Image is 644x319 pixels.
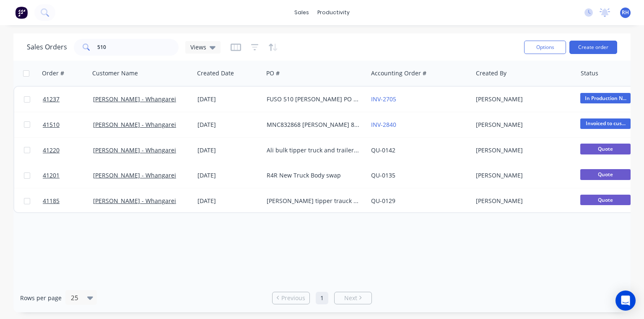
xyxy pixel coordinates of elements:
div: [DATE] [197,171,260,180]
div: [DATE] [197,121,260,129]
div: [DATE] [197,146,260,154]
div: FUSO 510 [PERSON_NAME] PO 825751 [267,95,360,103]
a: [PERSON_NAME] - Whangarei [93,146,176,154]
a: QU-0129 [371,197,395,205]
a: 41510 [43,112,93,137]
h1: Sales Orders [27,43,67,51]
span: Quote [580,195,631,205]
a: [PERSON_NAME] - Whangarei [93,95,176,103]
span: 41237 [43,95,60,103]
div: Open Intercom Messenger [615,291,636,311]
div: Customer Name [92,69,138,77]
div: [PERSON_NAME] [476,95,569,103]
div: Created By [476,69,506,77]
span: Quote [580,144,631,154]
a: Next page [335,294,371,302]
span: Previous [281,294,305,302]
div: [DATE] [197,95,260,103]
a: 41201 [43,163,93,188]
a: [PERSON_NAME] - Whangarei [93,121,176,129]
span: Rows per page [20,294,62,302]
span: In Production N... [580,93,631,103]
span: Next [344,294,357,302]
img: Factory [15,6,28,19]
a: INV-2705 [371,95,396,103]
span: 41201 [43,171,60,180]
div: Created Date [197,69,234,77]
div: R4R New Truck Body swap [267,171,360,180]
button: Options [524,41,566,54]
div: [PERSON_NAME] [476,146,569,154]
a: Page 1 is your current page [316,292,328,304]
ul: Pagination [269,292,375,304]
div: sales [290,6,313,19]
span: Invoiced to cus... [580,118,631,129]
button: Create order [569,41,617,54]
span: 41220 [43,146,60,154]
a: QU-0142 [371,146,395,154]
div: Status [581,69,598,77]
a: 41220 [43,138,93,163]
span: Quote [580,169,631,180]
span: 41510 [43,121,60,129]
a: 41185 [43,188,93,214]
a: INV-2840 [371,121,396,129]
a: Previous page [273,294,309,302]
div: PO # [266,69,280,77]
span: Views [190,43,206,51]
a: QU-0135 [371,171,395,179]
div: [PERSON_NAME] [476,171,569,180]
div: [DATE] [197,197,260,205]
input: Search... [97,39,179,56]
div: productivity [313,6,354,19]
div: [PERSON_NAME] [476,197,569,205]
span: RH [622,9,629,16]
div: Order # [42,69,64,77]
div: MNC832868 [PERSON_NAME] 816 [267,121,360,129]
a: [PERSON_NAME] - Whangarei [93,197,176,205]
div: Accounting Order # [371,69,426,77]
a: 41237 [43,87,93,112]
div: [PERSON_NAME] tipper trauck and trailer - V1 [267,197,360,205]
div: Ali bulk tipper truck and trailer - V2 [267,146,360,154]
span: 41185 [43,197,60,205]
div: [PERSON_NAME] [476,121,569,129]
a: [PERSON_NAME] - Whangarei [93,171,176,179]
